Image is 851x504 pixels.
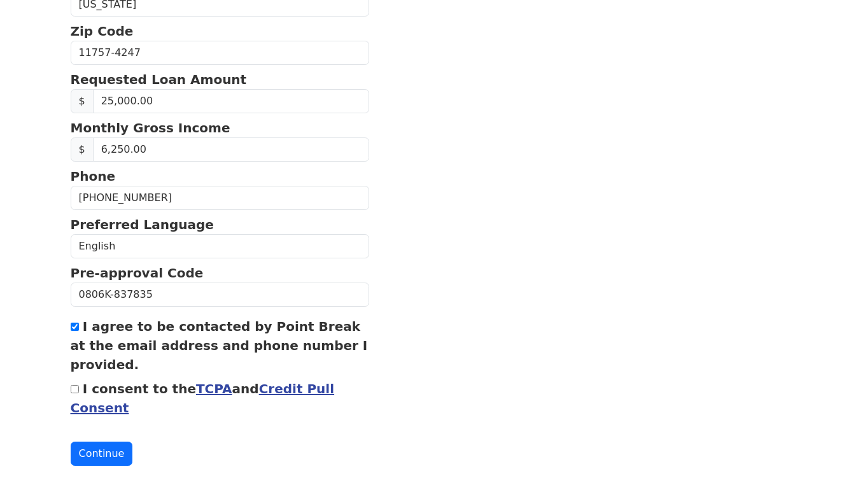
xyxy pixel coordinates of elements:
[71,381,335,416] label: I consent to the and
[71,186,370,210] input: Phone
[71,72,247,87] strong: Requested Loan Amount
[71,118,370,137] p: Monthly Gross Income
[71,41,370,65] input: Zip Code
[71,137,94,162] span: $
[71,283,370,307] input: Pre-approval Code
[71,89,94,113] span: $
[71,24,134,39] strong: Zip Code
[71,169,115,184] strong: Phone
[93,137,370,162] input: Monthly Gross Income
[71,265,204,281] strong: Pre-approval Code
[71,217,214,232] strong: Preferred Language
[71,319,368,372] label: I agree to be contacted by Point Break at the email address and phone number I provided.
[93,89,370,113] input: Requested Loan Amount
[71,442,133,466] button: Continue
[196,381,232,396] a: TCPA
